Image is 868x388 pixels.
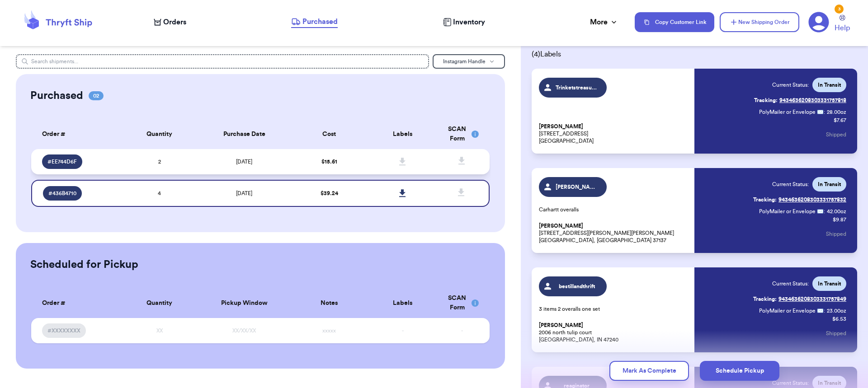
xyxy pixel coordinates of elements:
[835,15,850,33] a: Help
[824,307,825,314] span: :
[232,328,256,333] span: XX/XX/XX
[759,209,824,214] span: PolyMailer or Envelope ✉️
[833,216,846,223] p: $ 9.87
[826,323,846,343] button: Shipped
[453,17,485,28] span: Inventory
[539,123,689,145] p: [STREET_ADDRESS] [GEOGRAPHIC_DATA]
[700,361,779,381] button: Schedule Pickup
[539,206,689,213] p: Carhartt overalls
[292,288,366,318] th: Notes
[30,89,83,103] h2: Purchased
[48,190,76,197] span: # 436B4710
[753,196,777,203] span: Tracking:
[556,84,599,91] span: Trinketstreasuresthrift
[759,109,824,115] span: PolyMailer or Envelope ✉️
[753,292,846,306] a: Tracking:9434636208303331757849
[826,224,846,244] button: Shipped
[753,192,846,207] a: Tracking:9434636208303331757832
[824,108,825,116] span: :
[163,17,186,28] span: Orders
[827,108,846,116] span: 28.00 oz
[826,125,846,145] button: Shipped
[754,97,778,104] span: Tracking:
[556,283,599,290] span: bestillandthrift
[539,222,689,244] p: [STREET_ADDRESS][PERSON_NAME][PERSON_NAME] [GEOGRAPHIC_DATA], [GEOGRAPHIC_DATA] 37137
[827,307,846,314] span: 23.00 oz
[156,328,163,333] span: XX
[322,328,336,333] span: xxxxx
[835,23,850,33] span: Help
[321,159,337,164] span: $ 15.61
[539,123,583,130] span: [PERSON_NAME]
[532,49,857,60] span: ( 4 ) Labels
[445,294,479,313] div: SCAN Form
[753,295,777,303] span: Tracking:
[720,12,799,32] button: New Shipping Order
[539,305,689,313] p: 3 items 2 overalls one set
[818,81,841,89] span: In Transit
[772,181,809,188] span: Current Status:
[539,322,689,343] p: 2006 north tulip court [GEOGRAPHIC_DATA], IN 47240
[808,12,829,33] a: 3
[366,288,439,318] th: Labels
[832,315,846,323] p: $ 6.53
[539,322,583,329] span: [PERSON_NAME]
[196,288,292,318] th: Pickup Window
[609,361,689,381] button: Mark As Complete
[759,308,824,313] span: PolyMailer or Envelope ✉️
[123,119,196,149] th: Quantity
[154,17,186,28] a: Orders
[402,328,404,333] span: -
[158,191,161,196] span: 4
[47,158,77,165] span: # EE744D6F
[827,208,846,215] span: 42.00 oz
[445,125,479,144] div: SCAN Form
[635,12,714,32] button: Copy Customer Link
[236,191,252,196] span: [DATE]
[461,328,463,333] span: -
[556,183,599,191] span: [PERSON_NAME]
[433,54,505,69] button: Instagram Handle
[772,280,809,287] span: Current Status:
[590,17,618,28] div: More
[89,91,104,100] span: 02
[302,16,338,27] span: Purchased
[834,117,846,124] p: $ 7.67
[158,159,161,164] span: 2
[772,81,809,89] span: Current Status:
[16,54,429,69] input: Search shipments...
[824,208,825,215] span: :
[443,59,486,64] span: Instagram Handle
[539,223,583,229] span: [PERSON_NAME]
[196,119,292,149] th: Purchase Date
[321,191,338,196] span: $ 39.24
[47,327,80,334] span: #XXXXXXXX
[292,119,366,149] th: Cost
[818,280,841,287] span: In Transit
[443,17,485,28] a: Inventory
[123,288,196,318] th: Quantity
[30,257,138,272] h2: Scheduled for Pickup
[366,119,439,149] th: Labels
[31,119,123,149] th: Order #
[291,16,338,28] a: Purchased
[236,159,252,164] span: [DATE]
[835,5,844,14] div: 3
[31,288,123,318] th: Order #
[754,93,846,108] a: Tracking:9434636208303331757818
[818,181,841,188] span: In Transit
